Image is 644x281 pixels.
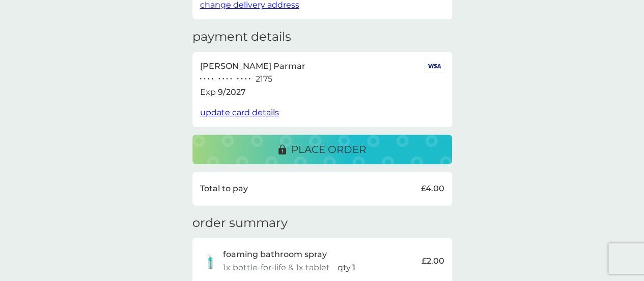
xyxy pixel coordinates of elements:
p: £4.00 [421,182,444,195]
p: Total to pay [200,182,248,195]
p: ● [218,76,220,82]
p: £2.00 [422,254,444,268]
p: ● [230,76,232,82]
p: ● [241,76,243,82]
p: 1 [352,261,355,274]
p: ● [248,76,250,82]
p: ● [208,76,210,82]
p: ● [211,76,213,82]
span: update card details [200,108,279,117]
p: Exp [200,86,216,99]
p: 1x bottle-for-life & 1x tablet [223,261,330,274]
p: ● [226,76,228,82]
button: update card details [200,106,279,119]
p: place order [291,141,366,158]
p: foaming bathroom spray [223,248,327,261]
p: [PERSON_NAME] Parmar [200,60,305,73]
h3: order summary [192,216,288,231]
button: place order [192,135,452,164]
p: ● [200,76,202,82]
p: ● [245,76,247,82]
p: ● [204,76,206,82]
p: qty [338,261,351,274]
p: ● [237,76,239,82]
p: 9 / 2027 [218,86,246,99]
p: 2175 [256,72,272,86]
h3: payment details [192,30,291,44]
p: ● [222,76,225,82]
